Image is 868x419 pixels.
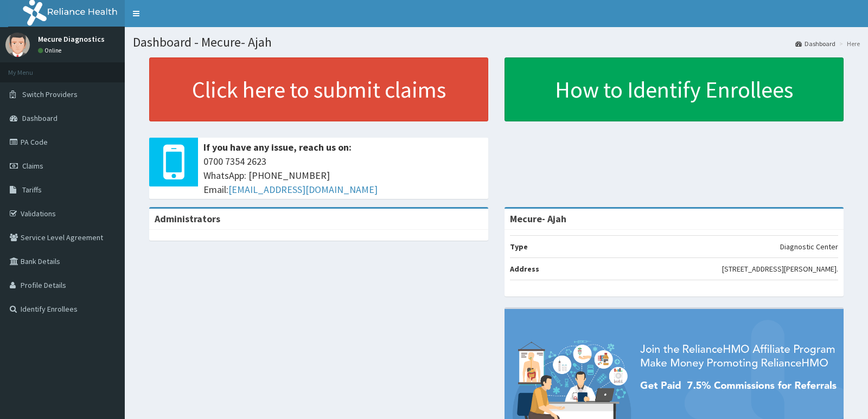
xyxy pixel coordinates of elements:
[38,47,64,54] a: Online
[149,57,488,121] a: Click here to submit claims
[203,141,352,153] b: If you have any issue, reach us on:
[5,33,30,57] img: User Image
[510,264,539,274] b: Address
[780,241,838,252] p: Diagnostic Center
[510,212,566,225] strong: Mecure- Ajah
[22,113,58,123] span: Dashboard
[22,89,78,99] span: Switch Providers
[155,212,220,225] b: Administrators
[722,263,838,274] p: [STREET_ADDRESS][PERSON_NAME].
[510,242,528,252] b: Type
[133,35,860,49] h1: Dashboard - Mecure- Ajah
[22,185,42,195] span: Tariffs
[228,183,378,196] a: [EMAIL_ADDRESS][DOMAIN_NAME]
[837,39,860,48] li: Here
[38,35,105,43] p: Mecure Diagnostics
[505,57,844,121] a: How to Identify Enrollees
[22,161,43,171] span: Claims
[203,154,483,196] span: 0700 7354 2623 WhatsApp: [PHONE_NUMBER] Email:
[795,39,835,48] a: Dashboard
